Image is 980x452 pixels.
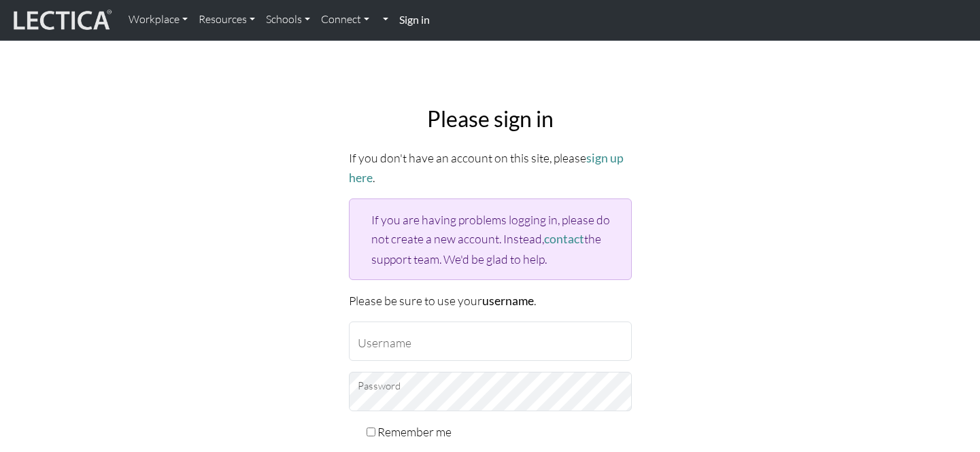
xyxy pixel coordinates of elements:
[349,291,632,311] p: Please be sure to use your .
[349,198,632,279] div: If you are having problems logging in, please do not create a new account. Instead, the support t...
[316,5,375,34] a: Connect
[349,148,632,188] p: If you don't have an account on this site, please .
[482,294,534,308] strong: username
[394,5,435,35] a: Sign in
[123,5,193,34] a: Workplace
[399,13,430,26] strong: Sign in
[10,7,112,33] img: lecticalive
[260,5,316,34] a: Schools
[349,321,632,361] input: Username
[349,106,632,132] h2: Please sign in
[544,232,584,246] a: contact
[377,422,452,441] label: Remember me
[193,5,260,34] a: Resources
